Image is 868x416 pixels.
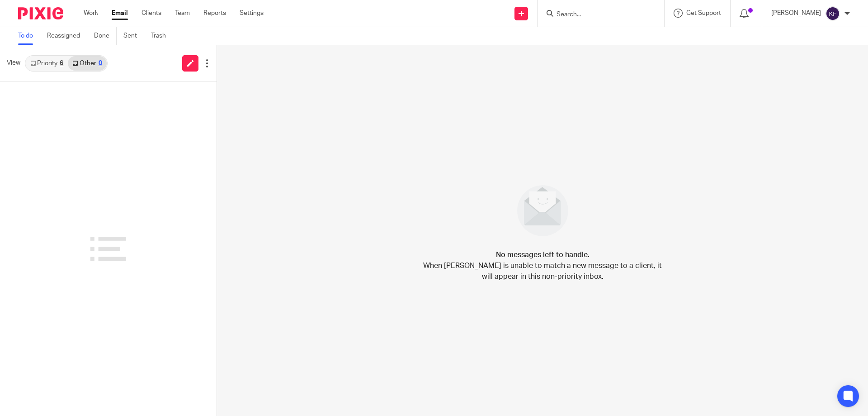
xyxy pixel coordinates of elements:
[203,9,226,18] a: Reports
[60,60,63,67] div: 6
[423,260,662,282] p: When [PERSON_NAME] is unable to match a new message to a client, it will appear in this non-prior...
[175,9,190,18] a: Team
[496,249,590,260] h4: No messages left to handle.
[26,56,68,71] a: Priority6
[826,6,840,21] img: svg%3E
[18,27,40,45] a: To do
[47,27,87,45] a: Reassigned
[142,9,161,18] a: Clients
[68,56,106,71] a: Other0
[151,27,173,45] a: Trash
[99,60,102,67] div: 0
[123,27,144,45] a: Sent
[511,179,574,242] img: image
[7,58,20,68] span: View
[771,9,821,18] p: [PERSON_NAME]
[84,9,98,18] a: Work
[240,9,264,18] a: Settings
[94,27,117,45] a: Done
[112,9,128,18] a: Email
[18,7,63,19] img: Pixie
[556,11,637,19] input: Search
[686,10,721,16] span: Get Support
